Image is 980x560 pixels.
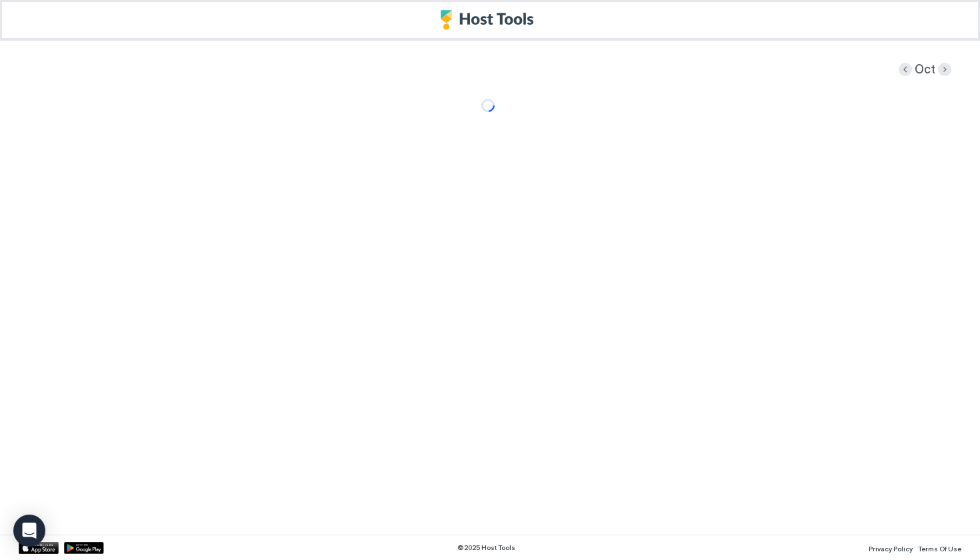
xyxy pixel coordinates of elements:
button: Previous month [899,63,912,76]
span: Terms Of Use [918,545,961,553]
span: © 2025 Host Tools [457,543,515,552]
a: Terms Of Use [918,541,961,555]
div: loading [481,99,495,112]
a: Google Play Store [64,542,104,554]
span: Privacy Policy [869,545,913,553]
a: Privacy Policy [869,541,913,555]
div: Open Intercom Messenger [13,515,45,547]
span: Oct [915,62,935,77]
a: App Store [19,542,59,554]
button: Next month [938,63,951,76]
